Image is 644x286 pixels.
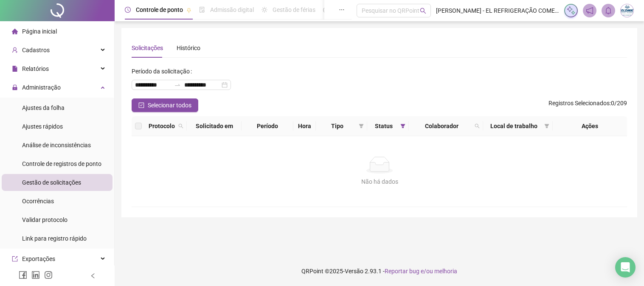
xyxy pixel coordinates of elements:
span: Relatórios [22,65,49,72]
span: ellipsis [339,7,345,13]
img: sparkle-icon.fc2bf0ac1784a2077858766a79e2daf3.svg [566,6,576,15]
span: Colaborador [412,121,472,131]
span: search [420,8,426,14]
span: Admissão digital [210,6,254,13]
span: bell [605,7,612,14]
span: linkedin [31,271,40,279]
span: facebook [19,271,27,279]
th: Hora [293,116,316,136]
span: sun [262,7,267,13]
span: lock [12,84,18,90]
span: Validar protocolo [22,216,67,223]
span: Tipo [319,121,355,131]
span: Link para registro rápido [22,235,87,242]
span: Ocorrências [22,198,54,205]
th: Período [242,116,293,136]
span: Cadastros [22,47,50,53]
label: Período da solicitação [132,64,195,78]
span: search [178,123,183,129]
span: Análise de inconsistências [22,142,91,149]
span: Gestão de solicitações [22,179,81,186]
span: clock-circle [125,7,131,13]
span: Página inicial [22,28,57,35]
div: Open Intercom Messenger [615,257,636,278]
span: user-add [12,47,18,53]
span: file [12,66,18,72]
span: filter [543,120,551,132]
span: Ajustes da folha [22,104,65,111]
span: filter [399,120,407,132]
span: Exportações [22,255,55,262]
span: Registros Selecionados [548,100,610,107]
span: Administração [22,84,61,91]
span: export [12,256,18,262]
span: Selecionar todos [148,101,191,110]
span: filter [359,123,364,129]
span: search [475,123,480,129]
span: home [12,28,18,34]
span: file-done [199,7,205,13]
span: Ajustes rápidos [22,123,63,130]
div: Solicitações [132,43,163,53]
span: dashboard [323,7,329,13]
span: filter [400,123,405,129]
span: [PERSON_NAME] - EL REFRIGERAÇÃO COMERCIO ATACADISTA E VAREJISTA DE EQUIPAMENT LTDA EPP [436,6,559,15]
span: left [90,273,96,279]
span: Controle de registros de ponto [22,160,101,167]
span: Local de trabalho [487,121,540,131]
button: Selecionar todos [132,98,198,112]
div: Histórico [177,43,200,53]
span: filter [357,120,366,132]
footer: QRPoint © 2025 - 2.93.1 - [115,256,644,286]
span: check-square [138,102,144,108]
span: Reportar bug e/ou melhoria [385,268,457,275]
span: swap-right [174,81,181,88]
span: search [473,120,481,132]
span: Protocolo [149,121,175,131]
span: to [174,81,181,88]
span: pushpin [186,8,191,13]
span: filter [544,123,549,129]
span: Status [371,121,397,131]
span: notification [586,7,593,14]
div: Ações [556,121,624,131]
img: 29308 [621,4,633,17]
span: Versão [345,268,363,275]
span: search [177,120,185,132]
span: Controle de ponto [136,6,183,13]
div: Não há dados [142,177,617,186]
th: Solicitado em [187,116,242,136]
span: Gestão de férias [273,6,315,13]
span: instagram [44,271,53,279]
span: : 0 / 209 [548,98,627,112]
